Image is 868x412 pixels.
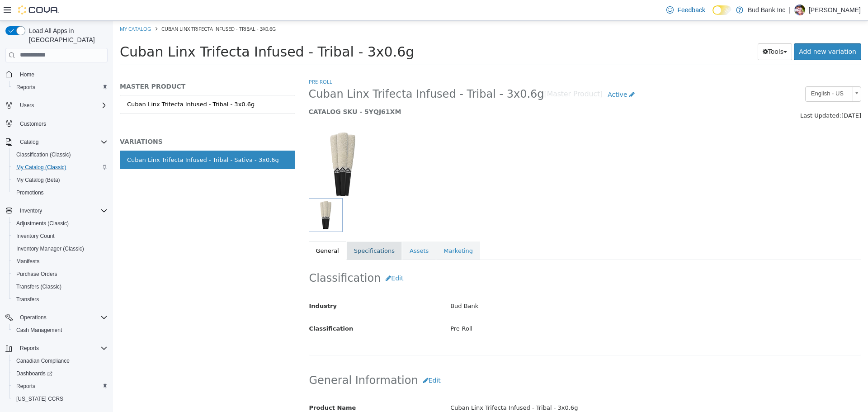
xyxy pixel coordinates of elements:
a: General [196,221,233,240]
span: Cuban Linx Trifecta Infused - Tribal - 3x0.6g [7,23,301,39]
a: Manifests [13,256,43,267]
button: Inventory Count [9,230,111,242]
button: Customers [2,117,111,130]
button: Catalog [2,136,111,148]
span: Industry [196,282,224,289]
span: Transfers (Classic) [13,281,108,292]
span: Users [16,100,108,111]
a: My Catalog (Classic) [13,162,70,173]
span: Purchase Orders [16,270,57,278]
span: Cash Management [13,325,108,336]
span: Cash Management [16,327,62,334]
h5: MASTER PRODUCT [7,62,182,70]
button: Reports [9,81,111,94]
span: Dashboards [16,370,52,377]
span: Users [20,102,34,109]
p: | [789,5,791,15]
span: Promotions [16,189,44,196]
span: Product Name [196,384,243,390]
a: Reports [13,82,39,93]
button: Home [2,68,111,81]
a: Feedback [663,1,708,19]
h5: CATALOG SKU - 5YQJ61XM [196,87,607,95]
span: Home [20,71,34,78]
img: Cova [18,5,59,14]
a: Dashboards [13,368,56,379]
span: Reports [16,383,35,390]
a: Purchase Orders [13,269,61,279]
span: Transfers [13,294,108,305]
button: Classification (Classic) [9,148,111,161]
span: Inventory Manager (Classic) [16,245,84,252]
input: Dark Mode [712,5,731,15]
span: Adjustments (Classic) [16,220,69,227]
span: Transfers (Classic) [16,283,61,290]
button: Inventory [16,205,46,216]
small: [Master Product] [431,70,490,77]
button: Inventory [2,204,111,217]
button: Edit [305,351,333,368]
button: Adjustments (Classic) [9,217,111,230]
a: My Catalog [7,5,38,11]
span: Canadian Compliance [16,357,70,365]
a: Specifications [234,221,289,240]
span: Active [495,70,514,77]
span: Inventory [20,207,42,214]
span: Washington CCRS [13,393,108,404]
span: Inventory Count [13,231,108,242]
button: Operations [2,311,111,324]
button: Users [2,99,111,112]
span: Manifests [13,256,108,267]
span: My Catalog (Beta) [13,175,108,185]
span: Reports [16,343,108,354]
button: Reports [16,343,42,354]
a: Marketing [323,221,367,240]
button: Tools [645,23,679,39]
a: Promotions [13,187,47,198]
span: Promotions [13,187,108,198]
a: Classification (Classic) [13,149,75,160]
span: Inventory [16,205,108,216]
a: Dashboards [9,367,111,380]
h5: VARIATIONS [7,117,182,125]
span: [US_STATE] CCRS [16,395,63,403]
button: Operations [16,312,50,323]
a: Transfers [13,294,42,305]
button: My Catalog (Classic) [9,161,111,174]
div: Bud Bank [330,278,755,294]
span: Home [16,69,108,80]
span: Reports [16,84,35,91]
button: Users [16,100,38,111]
div: Darren Lopes [794,5,805,15]
span: Transfers [16,296,39,303]
span: Inventory Manager (Classic) [13,243,108,254]
span: Manifests [16,258,39,265]
span: Adjustments (Classic) [13,218,108,229]
span: Dashboards [13,368,108,379]
span: Classification (Classic) [13,149,108,160]
h2: Classification [196,249,748,266]
button: Purchase Orders [9,268,111,280]
button: Manifests [9,255,111,268]
span: My Catalog (Classic) [13,162,108,173]
span: Customers [16,118,108,129]
a: Inventory Manager (Classic) [13,243,88,254]
span: English - US [693,66,736,80]
span: My Catalog (Classic) [16,164,66,171]
a: [US_STATE] CCRS [13,393,67,404]
span: Cuban Linx Trifecta Infused - Tribal - 3x0.6g [196,66,431,81]
a: Cash Management [13,325,66,336]
a: Customers [16,118,50,129]
div: Cuban Linx Trifecta Infused - Tribal - Sativa - 3x0.6g [14,135,166,144]
button: Canadian Compliance [9,355,111,367]
button: [US_STATE] CCRS [9,393,111,405]
button: My Catalog (Beta) [9,174,111,186]
span: Last Updated: [687,91,728,98]
img: 150 [196,109,264,177]
a: Assets [289,221,323,240]
span: Operations [20,314,47,321]
a: English - US [692,66,748,81]
span: Reports [13,82,108,93]
a: Transfers (Classic) [13,281,65,292]
a: Cuban Linx Trifecta Infused - Tribal - 3x0.6g [7,74,182,93]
